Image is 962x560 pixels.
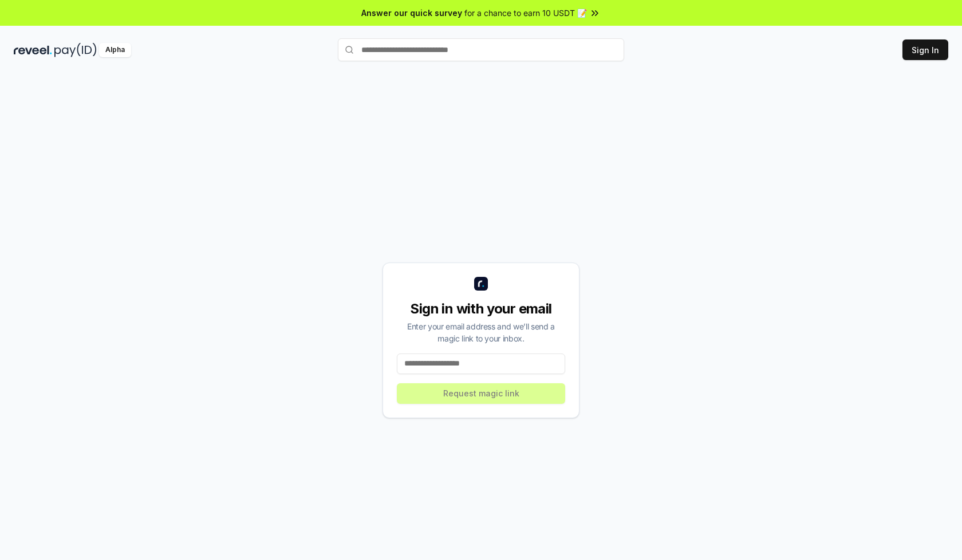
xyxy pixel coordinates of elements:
[474,277,488,291] img: logo_small
[54,43,97,57] img: pay_id
[397,320,565,344] div: Enter your email address and we’ll send a magic link to your inbox.
[361,7,462,19] span: Answer our quick survey
[902,39,948,60] button: Sign In
[14,43,52,57] img: reveel_dark
[464,7,587,19] span: for a chance to earn 10 USDT 📝
[397,300,565,318] div: Sign in with your email
[99,43,131,57] div: Alpha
